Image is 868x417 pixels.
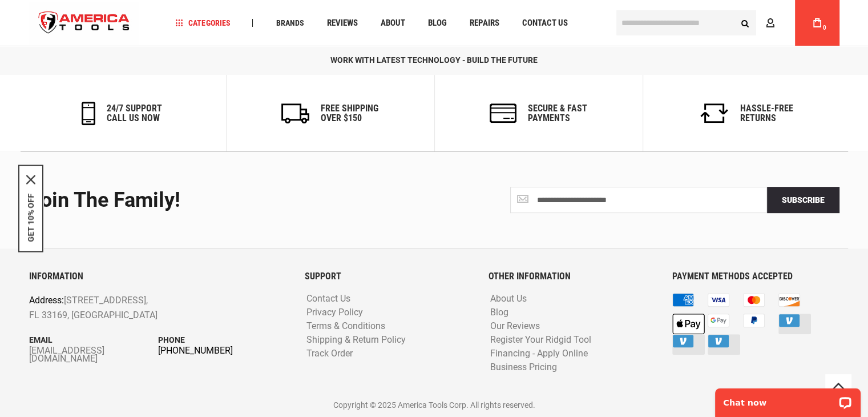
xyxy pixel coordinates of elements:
[29,295,64,306] span: Address:
[29,2,140,45] a: store logo
[516,15,572,31] a: Contact Us
[469,19,499,27] span: Repairs
[304,335,409,346] a: Shipping & Return Policy
[158,347,288,355] a: [PHONE_NUMBER]
[26,194,35,242] button: GET 10% OFF
[158,334,288,346] p: Phone
[326,19,357,27] span: Reviews
[26,175,35,185] button: Close
[321,15,362,31] a: Reviews
[29,334,159,346] p: Email
[427,19,446,27] span: Blog
[708,381,868,417] iframe: LiveChat chat widget
[782,195,825,205] span: Subscribe
[522,19,567,27] span: Contact Us
[487,307,511,318] a: Blog
[375,15,410,31] a: About
[304,321,388,332] a: Terms & Conditions
[107,103,162,123] h6: 24/7 support call us now
[487,362,560,373] a: Business Pricing
[672,271,839,282] h6: PAYMENT METHODS ACCEPTED
[823,25,826,31] span: 0
[305,271,471,282] h6: SUPPORT
[528,103,587,123] h6: secure & fast payments
[488,271,655,282] h6: OTHER INFORMATION
[276,19,304,27] span: Brands
[304,348,356,359] a: Track Order
[422,15,451,31] a: Blog
[321,103,378,123] h6: Free Shipping Over $150
[271,15,309,31] a: Brands
[175,19,230,27] span: Categories
[380,19,405,27] span: About
[29,347,159,363] a: [EMAIL_ADDRESS][DOMAIN_NAME]
[26,175,35,185] svg: close icon
[734,12,756,34] button: Search
[29,2,140,45] img: America Tools
[29,293,236,322] p: [STREET_ADDRESS], FL 33169, [GEOGRAPHIC_DATA]
[304,294,353,304] a: Contact Us
[29,271,288,282] h6: INFORMATION
[170,15,235,31] a: Categories
[487,294,530,304] a: About Us
[487,321,543,332] a: Our Reviews
[487,335,594,346] a: Register Your Ridgid Tool
[304,307,366,318] a: Privacy Policy
[464,15,504,31] a: Repairs
[487,348,591,359] a: Financing - Apply Online
[767,187,839,213] button: Subscribe
[740,103,793,123] h6: Hassle-Free Returns
[29,189,426,212] div: Join the Family!
[29,399,839,411] p: Copyright © 2025 America Tools Corp. All rights reserved.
